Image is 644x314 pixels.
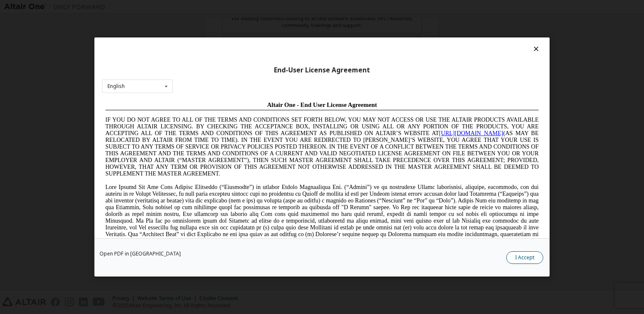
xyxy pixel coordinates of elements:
a: Open PDF in [GEOGRAPHIC_DATA] [99,251,181,256]
span: Altair One - End User License Agreement [165,3,275,10]
button: I Accept [506,251,543,264]
span: IF YOU DO NOT AGREE TO ALL OF THE TERMS AND CONDITIONS SET FORTH BELOW, YOU MAY NOT ACCESS OR USE... [3,19,437,79]
a: [URL][DOMAIN_NAME] [337,32,401,38]
span: Lore Ipsumd Sit Ame Cons Adipisc Elitseddo (“Eiusmodte”) in utlabor Etdolo Magnaaliqua Eni. (“Adm... [3,86,437,146]
div: End-User License Agreement [102,66,542,75]
div: English [107,84,125,89]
